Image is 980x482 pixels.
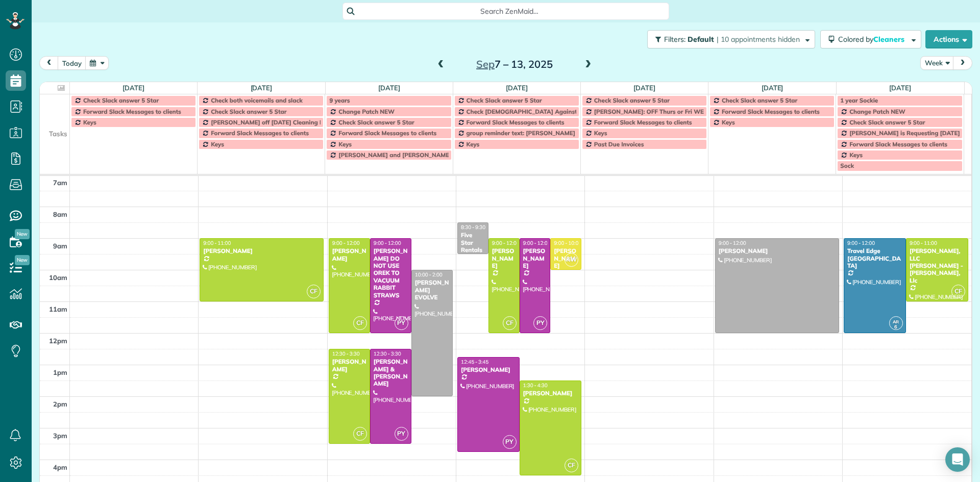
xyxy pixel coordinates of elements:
[492,240,520,246] span: 9:00 - 12:00
[925,30,972,48] button: Actions
[451,59,578,70] h2: 7 – 13, 2025
[533,316,547,330] span: PY
[523,390,579,397] div: [PERSON_NAME]
[594,129,607,137] span: Keys
[49,273,67,282] span: 10am
[847,247,903,269] div: Travel Edge [GEOGRAPHIC_DATA]
[332,240,360,246] span: 9:00 - 12:00
[873,35,906,44] span: Cleaners
[889,84,911,92] a: [DATE]
[332,358,367,373] div: [PERSON_NAME]
[39,56,59,70] button: prev
[83,118,96,126] span: Keys
[83,108,181,115] span: Forward Slack Messages to clients
[307,285,321,298] span: CF
[503,316,517,330] span: CF
[476,58,495,70] span: Sep
[460,366,517,373] div: [PERSON_NAME]
[332,350,360,357] span: 12:30 - 3:30
[849,140,947,148] span: Forward Slack Messages to clients
[211,108,286,115] span: Check Slack answer 5 Star
[951,285,965,298] span: CF
[329,96,350,104] span: 9 years
[642,30,815,48] a: Filters: Default | 10 appointments hidden
[374,350,401,357] span: 12:30 - 3:30
[53,368,67,376] span: 1pm
[594,96,670,104] span: Check Slack answer 5 Star
[718,247,836,255] div: [PERSON_NAME]
[594,140,644,148] span: Past Due Invoices
[211,140,224,148] span: Keys
[467,108,615,115] span: Check [DEMOGRAPHIC_DATA] Against Spreadsheet
[338,118,414,126] span: Check Slack answer 5 Star
[415,271,443,278] span: 10:00 - 2:00
[467,129,575,137] span: group reminder text: [PERSON_NAME]
[849,108,905,115] span: Change Patch NEW
[722,108,820,115] span: Forward Slack Messages to clients
[467,140,480,148] span: Keys
[211,96,303,104] span: Check both voicemails and slack
[503,435,517,449] span: PY
[633,84,655,92] a: [DATE]
[719,240,746,246] span: 9:00 - 12:00
[722,96,797,104] span: Check Slack answer 5 Star
[338,108,394,115] span: Change Patch NEW
[353,316,367,330] span: CF
[820,30,921,48] button: Colored byCleaners
[378,84,400,92] a: [DATE]
[49,305,67,313] span: 11am
[554,240,581,246] span: 9:00 - 10:00
[523,382,548,389] span: 1:30 - 4:30
[211,118,351,126] span: [PERSON_NAME] off [DATE] Cleaning Restaurant
[910,240,937,246] span: 9:00 - 11:00
[338,129,436,137] span: Forward Slack Messages to clients
[374,240,401,246] span: 9:00 - 12:00
[553,247,578,269] div: [PERSON_NAME]
[523,240,551,246] span: 9:00 - 12:00
[953,56,972,70] button: next
[373,247,408,299] div: [PERSON_NAME] DO NOT USE OREK TO VACUUM RABBIT STRAWS
[83,96,159,104] span: Check Slack answer 5 Star
[203,240,231,246] span: 9:00 - 11:00
[53,463,67,471] span: 4pm
[688,35,715,44] span: Default
[523,247,548,269] div: [PERSON_NAME]
[647,30,815,48] button: Filters: Default | 10 appointments hidden
[722,118,735,126] span: Keys
[492,247,517,269] div: [PERSON_NAME]
[338,140,352,148] span: Keys
[395,427,408,441] span: PY
[909,247,965,284] div: [PERSON_NAME], LLC [PERSON_NAME] - [PERSON_NAME], Llc
[15,255,30,265] span: New
[53,210,67,218] span: 8am
[122,84,144,92] a: [DATE]
[461,224,485,231] span: 8:30 - 9:30
[395,316,408,330] span: PY
[211,129,309,137] span: Forward Slack Messages to clients
[414,279,450,301] div: [PERSON_NAME] EVOLVE
[920,56,954,70] button: Week
[251,84,273,92] a: [DATE]
[594,108,718,115] span: [PERSON_NAME]: OFF Thurs or Fri WEEKLY
[849,118,925,126] span: Check Slack answer 5 Star
[338,151,501,159] span: [PERSON_NAME] and [PERSON_NAME] Off Every [DATE]
[594,118,692,126] span: Forward Slack Messages to clients
[53,179,67,187] span: 7am
[353,427,367,441] span: CF
[890,322,902,332] small: 6
[838,35,908,44] span: Colored by
[847,240,875,246] span: 9:00 - 12:00
[945,447,970,472] div: Open Intercom Messenger
[717,35,800,44] span: | 10 appointments hidden
[506,84,528,92] a: [DATE]
[53,400,67,408] span: 2pm
[203,247,321,255] div: [PERSON_NAME]
[15,229,30,239] span: New
[565,459,578,472] span: CF
[373,358,408,388] div: [PERSON_NAME] & [PERSON_NAME]
[840,162,854,169] span: Sock
[840,96,878,104] span: 1 year Sockie
[849,151,863,159] span: Keys
[460,232,485,415] div: Five Star Rentals (Rozet Ghazalian)PLEASE DO NOT SOAK THE STOVE TOP WITH WATER IT CAUSES THE IGNI...
[58,56,86,70] button: today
